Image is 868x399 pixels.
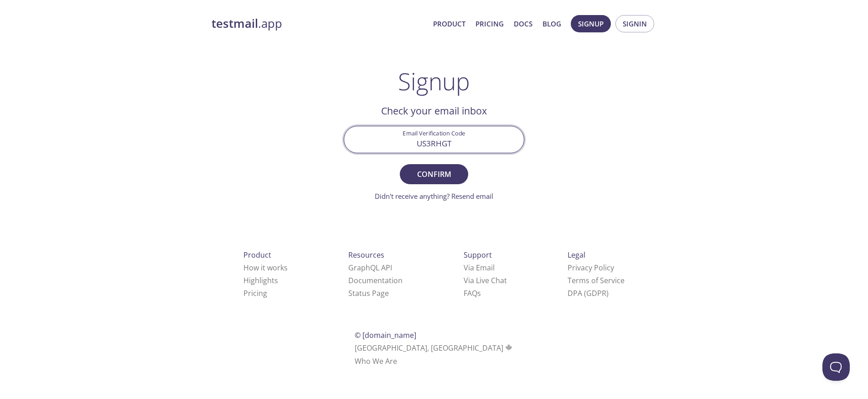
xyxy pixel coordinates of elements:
a: How it works [243,263,288,273]
a: Didn't receive anything? Resend email [375,192,493,201]
a: Pricing [243,288,267,298]
strong: testmail [212,16,258,31]
a: testmail.app [212,16,426,31]
span: Support [464,250,492,260]
a: Who We Are [355,356,397,366]
span: Product [243,250,271,260]
span: Signin [623,18,647,30]
span: s [477,288,481,298]
button: Confirm [400,164,468,184]
a: Docs [514,18,532,30]
a: GraphQL API [348,263,392,273]
span: Resources [348,250,384,260]
a: Blog [542,18,561,30]
a: Via Live Chat [464,275,507,285]
span: Signup [578,18,604,30]
a: FAQ [464,288,481,298]
a: Terms of Service [568,275,625,285]
span: [GEOGRAPHIC_DATA], [GEOGRAPHIC_DATA] [355,343,514,353]
span: Confirm [410,168,458,181]
span: Legal [568,250,585,260]
a: Documentation [348,275,403,285]
a: Status Page [348,288,389,298]
h1: Signup [398,67,470,95]
span: © [DOMAIN_NAME] [355,330,416,340]
a: DPA (GDPR) [568,288,609,298]
button: Signup [571,15,611,32]
button: Signin [615,15,654,32]
a: Highlights [243,275,278,285]
h2: Check your email inbox [344,103,524,119]
a: Via Email [464,263,495,273]
a: Pricing [475,18,504,30]
a: Product [433,18,465,30]
iframe: Help Scout Beacon - Open [822,353,850,381]
a: Privacy Policy [568,263,614,273]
